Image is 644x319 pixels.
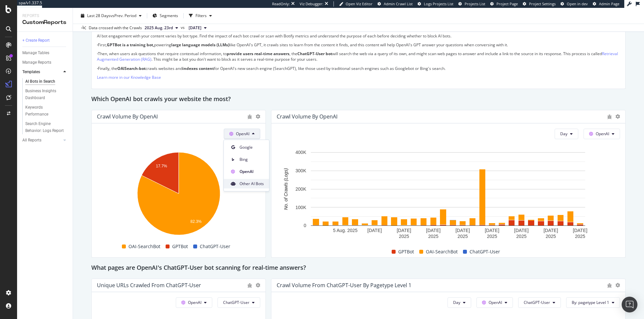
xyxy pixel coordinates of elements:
[346,1,373,6] span: Open Viz Editor
[189,25,201,31] span: 2025 Jul. 26th
[91,263,626,273] div: What pages are OpenAI's ChatGPT-User bot scanning for real-time answers?
[524,300,550,305] span: ChatGPT-User
[190,219,201,224] text: 82.3%
[240,157,264,162] span: Bing
[97,66,620,71] p: Finally, the crawls websites and for OpenAI's new search engine (SearchGPT), like those used by t...
[25,78,55,85] div: AI Bots in Search
[300,1,323,7] div: Viz Debugger:
[284,168,289,210] text: No. of Crawls (Logs)
[561,1,588,7] a: Open in dev
[247,115,252,119] div: bug
[97,66,98,71] strong: ·
[186,11,215,21] button: Filters
[89,25,142,31] div: Data crossed with the Crawls
[567,1,588,6] span: Open in dev
[277,113,337,120] div: Crawl Volume by OpenAI
[91,11,626,89] div: Different OpenAI bot types for different needsAI bot engagement with your content varies by bot t...
[97,42,98,48] strong: ·
[142,24,181,32] button: 2025 Aug. 23rd
[622,297,637,312] div: Open Intercom Messenger
[227,51,289,56] strong: provide users real-time answers
[188,300,201,305] span: OpenAI
[518,297,561,308] button: ChatGPT-User
[240,144,264,150] span: Google
[560,131,567,137] span: Day
[458,234,468,239] text: 2025
[555,129,578,139] button: Day
[529,1,556,6] span: Project Settings
[566,297,620,308] button: By: pagetype Level 1
[333,228,358,233] text: 5 Aug. 2025
[607,283,612,288] div: bug
[97,149,260,241] svg: A chart.
[428,234,439,239] text: 2025
[455,228,470,233] text: [DATE]
[22,69,61,75] a: Templates
[172,243,188,250] span: GPTBot
[25,120,64,134] div: Search Engine Behavior: Logs Report
[296,205,307,210] text: 100K
[378,1,413,7] a: Admin Crawl List
[544,228,558,233] text: [DATE]
[476,297,513,308] button: OpenAI
[25,104,62,118] div: Keywords Performance
[87,13,110,18] span: Last 28 Days
[223,300,249,305] span: ChatGPT-User
[485,228,499,233] text: [DATE]
[546,234,556,239] text: 2025
[224,129,260,139] button: OpenAI
[22,50,49,56] div: Manage Tables
[25,78,68,85] a: AI Bots in Search
[25,120,68,134] a: Search Engine Behavior: Logs Report
[171,42,229,48] strong: large language models (LLMs)
[465,1,485,6] span: Projects List
[426,228,441,233] text: [DATE]
[145,25,173,31] span: 2025 Aug. 23rd
[150,11,181,21] button: Segments
[458,1,485,7] a: Projects List
[22,19,67,26] div: CustomReports
[22,37,68,44] a: + Create Report
[593,1,619,7] a: Admin Page
[91,263,306,273] h2: What pages are OpenAI's ChatGPT-User bot scanning for real-time answers?
[277,149,620,241] svg: A chart.
[304,223,307,228] text: 0
[607,115,612,119] div: bug
[596,131,609,137] span: OpenAI
[25,104,68,118] a: Keywords Performance
[128,243,160,250] span: OAI-SearchBot
[22,59,51,66] div: Manage Reports
[384,1,413,6] span: Admin Crawl List
[240,169,264,175] span: OpenAI
[296,186,307,192] text: 200K
[156,164,167,168] text: 17.7%
[218,297,260,308] button: ChatGPT-User
[22,13,67,19] div: Reports
[514,228,529,233] text: [DATE]
[572,300,609,305] span: By: pagetype Level 1
[97,74,161,80] a: Learn more in our Knowledge Base
[470,248,500,256] span: ChatGPT-User
[22,37,50,44] div: + Create Report
[599,1,619,6] span: Admin Page
[584,129,620,139] button: OpenAI
[399,234,409,239] text: 2025
[160,13,178,18] span: Segments
[296,150,307,155] text: 400K
[182,66,214,71] strong: indexes content
[97,42,620,48] p: First, powering like OpenAI's GPT, it crawls sites to learn from the content it finds, and this c...
[575,234,585,239] text: 2025
[236,131,249,137] span: OpenAI
[97,113,158,120] div: Crawl Volume by OpenAI
[418,1,453,7] a: Logs Projects List
[426,248,458,256] span: OAI-SearchBot
[181,25,186,31] span: vs
[487,234,497,239] text: 2025
[78,11,144,21] button: Last 28 DaysvsPrev. Period
[489,300,502,305] span: OpenAI
[517,234,527,239] text: 2025
[110,13,136,18] span: vs Prev. Period
[97,51,98,56] strong: ·
[339,1,373,7] a: Open Viz Editor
